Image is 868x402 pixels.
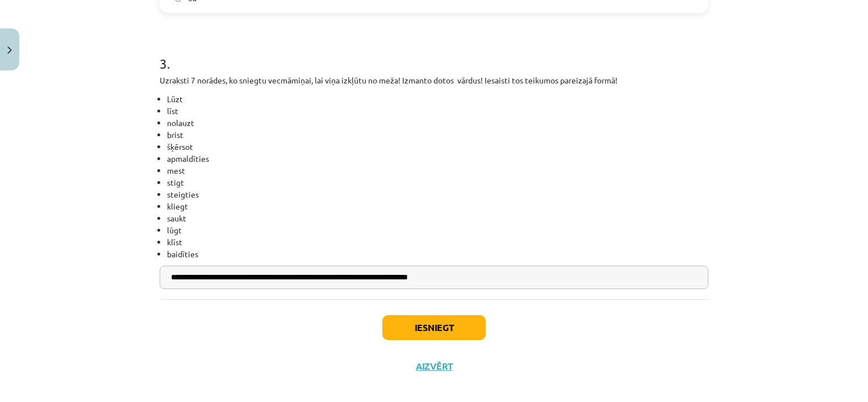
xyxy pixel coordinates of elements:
[167,177,708,189] li: stigt
[412,361,456,372] button: Aizvērt
[167,212,708,224] li: saukt
[167,105,708,117] li: līst
[167,117,708,129] li: nolauzt
[167,224,708,236] li: lūgt
[160,74,708,86] p: Uzraksti 7 norādes, ko sniegtu vecmāmiņai, lai viņa izkļūtu no meža! Izmanto dotos vārdus! Iesais...
[167,248,708,260] li: baidīties
[7,47,12,54] img: icon-close-lesson-0947bae3869378f0d4975bcd49f059093ad1ed9edebbc8119c70593378902aed.svg
[167,153,708,165] li: apmaldīties
[167,236,708,248] li: klīst
[160,36,708,71] h1: 3 .
[167,141,708,153] li: šķērsot
[167,200,708,212] li: kliegt
[167,129,708,141] li: brist
[382,315,486,340] button: Iesniegt
[167,189,708,200] li: steigties
[167,165,708,177] li: mest
[167,93,708,105] li: Lūzt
